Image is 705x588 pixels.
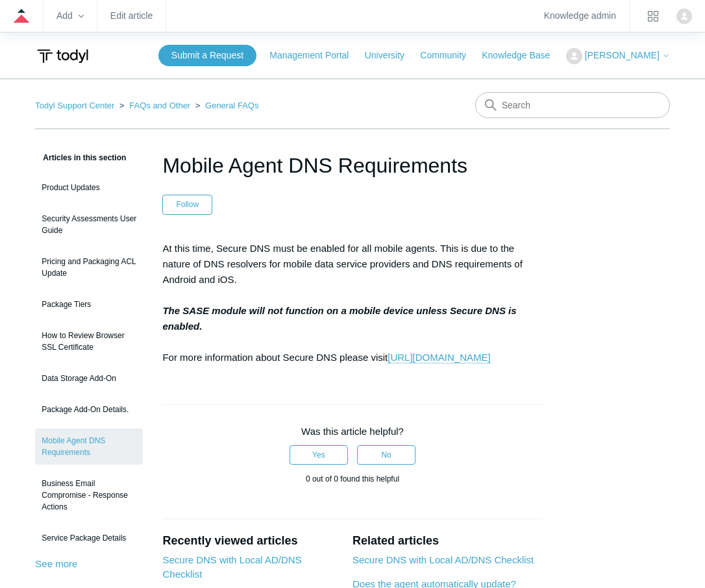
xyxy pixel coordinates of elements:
button: Follow Article [162,195,212,214]
h1: Mobile Agent DNS Requirements [162,150,542,181]
a: Knowledge admin [544,12,616,19]
h2: Recently viewed articles [162,532,340,550]
h2: Related articles [352,532,543,550]
a: General FAQs [205,101,258,110]
span: 0 out of 0 found this helpful [306,474,399,484]
a: How to Review Browser SSL Certificate [35,323,143,360]
li: General FAQs [193,101,259,110]
a: Product Updates [35,175,143,200]
a: Knowledge Base [482,49,563,62]
span: Articles in this section [35,153,126,162]
a: Submit a Request [158,45,256,66]
span: [PERSON_NAME] [585,50,660,60]
strong: The SASE module will not function on a mobile device unless Secure DNS is enabled. [162,305,516,332]
a: Data Storage Add-On [35,366,143,391]
a: Package Add-On Details. [35,397,143,422]
p: At this time, Secure DNS must be enabled for all mobile agents. This is due to the nature of DNS ... [162,241,542,365]
img: Todyl Support Center Help Center home page [35,44,90,68]
li: Todyl Support Center [35,101,117,110]
a: See more [35,558,77,569]
img: user avatar [676,8,692,24]
a: [URL][DOMAIN_NAME] [388,352,490,363]
a: Business Email Compromise - Response Actions [35,471,143,519]
input: Search [475,92,670,118]
zd-hc-trigger: Add [56,12,84,19]
button: This article was not helpful [357,445,415,465]
a: University [365,49,417,62]
a: Pricing and Packaging ACL Update [35,249,143,286]
a: Secure DNS with Local AD/DNS Checklist [162,554,301,580]
a: Mobile Agent DNS Requirements [35,428,143,465]
button: This article was helpful [290,445,348,465]
zd-hc-trigger: Click your profile icon to open the profile menu [676,8,692,24]
a: Todyl Support Center [35,101,114,110]
a: Service Package Details [35,526,143,550]
span: Was this article helpful? [301,426,404,437]
a: Management Portal [269,49,362,62]
button: [PERSON_NAME] [566,48,670,64]
a: Package Tiers [35,292,143,317]
li: FAQs and Other [117,101,193,110]
a: Security Assessments User Guide [35,206,143,243]
a: Community [420,49,479,62]
a: Edit article [110,12,153,19]
a: Secure DNS with Local AD/DNS Checklist [352,554,534,565]
a: FAQs and Other [129,101,190,110]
